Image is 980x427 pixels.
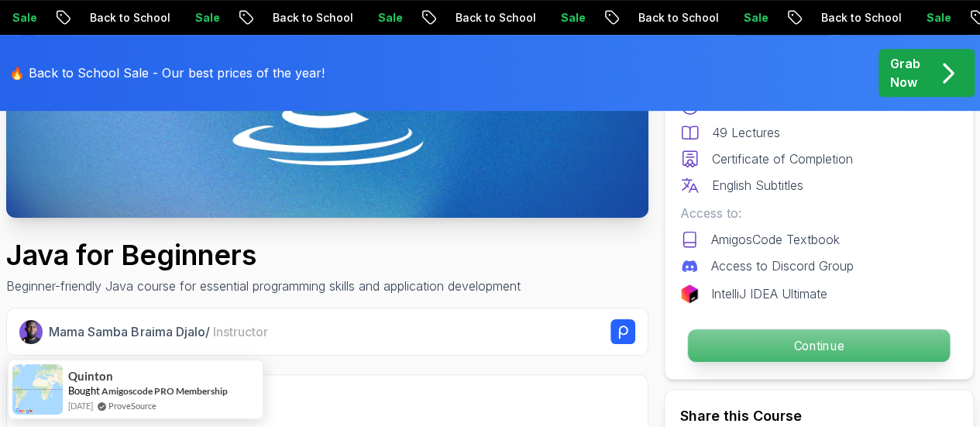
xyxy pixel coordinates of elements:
[913,10,962,26] p: Sale
[19,320,43,343] img: Nelson Djalo
[259,10,364,26] p: Back to School
[49,322,267,341] p: Mama Samba Braima Djalo /
[108,399,156,412] a: ProveSource
[711,257,854,275] p: Access to Discord Group
[547,10,597,26] p: Sale
[711,284,827,303] p: IntelliJ IDEA Ultimate
[68,399,93,412] span: [DATE]
[181,10,231,26] p: Sale
[712,150,853,168] p: Certificate of Completion
[6,277,521,295] p: Beginner-friendly Java course for essential programming skills and application development
[730,10,779,26] p: Sale
[688,329,950,362] p: Continue
[212,324,267,339] span: Instructor
[712,176,803,195] p: English Subtitles
[680,405,958,427] h2: Share this Course
[890,54,920,91] p: Grab Now
[442,10,547,26] p: Back to School
[680,284,699,303] img: jetbrains logo
[687,329,951,363] button: Continue
[807,10,913,26] p: Back to School
[9,64,325,82] p: 🔥 Back to School Sale - Our best prices of the year!
[76,10,181,26] p: Back to School
[680,204,958,222] p: Access to:
[26,394,629,415] h2: What you will learn
[711,230,840,249] p: AmigosCode Textbook
[68,384,100,397] span: Bought
[6,239,521,270] h1: Java for Beginners
[624,10,730,26] p: Back to School
[712,123,780,142] p: 49 Lectures
[12,364,63,415] img: provesource social proof notification image
[364,10,414,26] p: Sale
[101,384,228,398] a: Amigoscode PRO Membership
[68,370,113,383] span: Quinton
